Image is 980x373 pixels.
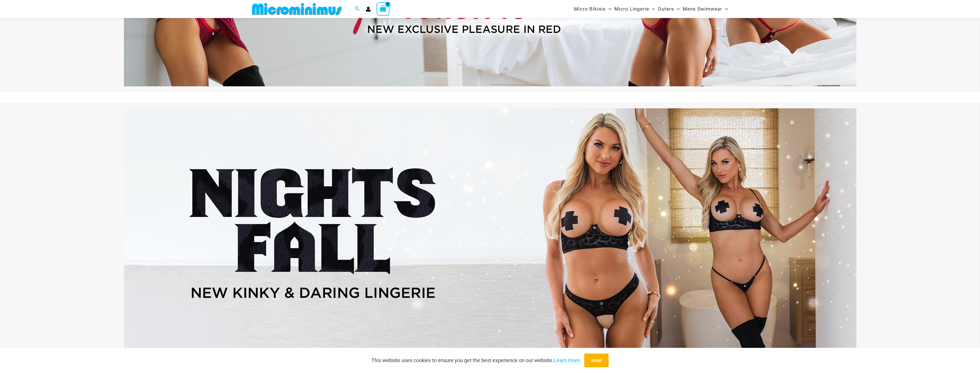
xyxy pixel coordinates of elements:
button: Accept [584,354,609,367]
a: Mens SwimwearMenu ToggleMenu Toggle [681,2,729,16]
a: View Shopping Cart, empty [377,2,390,15]
span: Menu Toggle [649,2,655,16]
nav: Site Navigation [572,1,730,17]
img: MM SHOP LOGO FLAT [250,3,344,15]
a: OutersMenu ToggleMenu Toggle [656,2,681,16]
span: Micro Bikinis [574,2,606,16]
a: Account icon link [366,7,371,12]
span: Menu Toggle [606,2,611,16]
span: Outers [658,2,674,16]
span: Menu Toggle [722,2,728,16]
span: Menu Toggle [674,2,680,16]
img: Night's Fall Silver Leopard Pack [124,108,856,357]
span: Mens Swimwear [683,2,722,16]
a: Search icon link [355,5,360,13]
p: This website uses cookies to ensure you get the best experience on our website. [371,356,580,365]
a: Micro BikinisMenu ToggleMenu Toggle [573,2,613,16]
span: Micro Lingerie [614,2,649,16]
a: Learn more [554,357,580,363]
a: Micro LingerieMenu ToggleMenu Toggle [613,2,656,16]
